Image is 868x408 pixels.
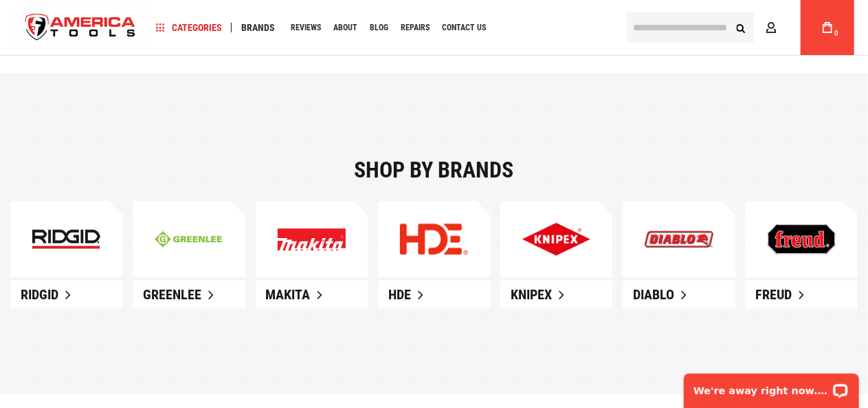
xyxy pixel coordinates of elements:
a: Knipex [500,281,612,309]
a: Repairs [394,19,436,37]
span: Makita [266,286,311,303]
a: Blog [364,19,394,37]
span: 0 [834,30,838,37]
a: Explore Our New Products [746,202,858,277]
a: Reviews [285,19,327,37]
span: Brands [241,23,275,32]
a: Ridgid [10,281,122,309]
a: store logo [14,2,147,54]
span: Blog [370,23,388,32]
button: Search [728,14,754,41]
img: Explore Our New Products [645,231,713,248]
a: Contact Us [436,19,492,37]
img: Explore Our New Products [278,228,346,251]
span: Greenlee [143,286,201,303]
img: America Tools [14,2,147,54]
img: Explore Our New Products [522,223,590,256]
span: Diablo [633,286,674,303]
span: Reviews [291,23,321,32]
a: Greenlee [133,281,245,309]
span: About [333,23,357,32]
a: Brands [235,19,281,37]
span: HDE [388,286,411,303]
a: Categories [150,19,228,37]
img: greenline-mobile.jpg [155,231,223,248]
img: ridgid-mobile.jpg [32,230,100,249]
a: HDE [378,281,490,309]
span: Ridgid [21,286,58,303]
iframe: LiveChat chat widget [675,365,868,408]
img: Explore Our New Products [768,224,836,255]
a: Diablo [623,281,735,309]
img: Explore Our New Products [400,224,468,255]
span: Categories [156,23,222,32]
a: Explore Our New Products [256,202,368,277]
span: Freud [756,286,792,303]
a: Freud [746,281,858,309]
span: Contact Us [442,23,486,32]
a: Explore Our New Products [500,202,612,277]
span: Repairs [401,23,430,32]
a: About [327,19,364,37]
span: Knipex [511,286,552,303]
a: Makita [256,281,368,309]
a: Explore Our New Products [623,202,735,277]
a: Explore Our New Products [378,202,490,277]
div: Shop by brands [10,159,858,181]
